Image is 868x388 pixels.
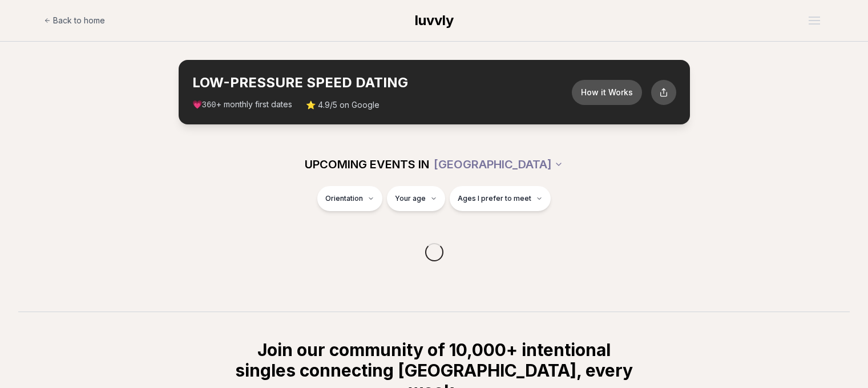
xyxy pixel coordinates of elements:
button: Orientation [317,186,382,211]
span: Your age [395,194,426,203]
button: Open menu [804,12,825,29]
a: luvvly [415,11,454,30]
button: [GEOGRAPHIC_DATA] [434,152,563,177]
span: 💗 + monthly first dates [192,99,292,111]
span: Orientation [325,194,363,203]
span: luvvly [415,12,454,29]
h2: LOW-PRESSURE SPEED DATING [192,74,572,92]
a: Back to home [44,9,105,32]
span: Back to home [53,15,105,26]
span: Ages I prefer to meet [458,194,531,203]
span: ⭐ 4.9/5 on Google [306,99,380,111]
button: Ages I prefer to meet [450,186,551,211]
span: UPCOMING EVENTS IN [305,156,429,172]
button: How it Works [572,80,642,105]
button: Your age [387,186,445,211]
span: 360 [202,100,216,110]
